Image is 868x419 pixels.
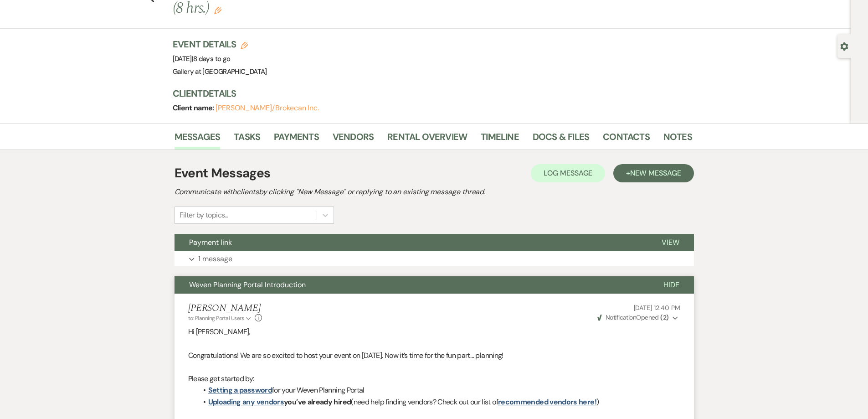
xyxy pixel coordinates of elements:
span: Client name: [173,103,216,113]
button: Log Message [531,164,605,182]
a: Messages [175,129,221,150]
a: recommended vendors here! [498,397,596,407]
span: to: Planning Portal Users [188,315,244,322]
a: Vendors [333,129,374,150]
span: Notification [606,313,636,321]
span: Hi [PERSON_NAME], [188,327,250,336]
a: Setting a password [208,385,272,395]
button: NotificationOpened (2) [596,313,680,322]
span: View [662,238,679,247]
strong: you’ve already hired [208,397,351,407]
span: (need help finding vendors? Check out our list of [351,397,498,407]
span: [DATE] 12:40 PM [634,304,680,312]
span: ) [596,397,599,407]
span: Log Message [544,168,592,178]
a: Contacts [603,129,650,150]
span: Congratulations! We are so excited to host your event on [DATE]. Now it’s time for the fun part… ... [188,351,503,360]
span: Gallery at [GEOGRAPHIC_DATA] [173,67,267,76]
strong: ( 2 ) [660,313,668,321]
span: Payment link [189,238,232,247]
h2: Communicate with clients by clicking "New Message" or replying to an existing message thread. [175,186,694,197]
div: Filter by topics... [180,210,228,221]
h1: Event Messages [175,164,271,183]
span: [DATE] [173,54,231,63]
p: 1 message [198,253,232,265]
a: Uploading any vendors [208,397,284,407]
span: 8 days to go [193,54,230,63]
a: Tasks [234,129,260,150]
h3: Client Details [173,87,683,100]
a: Docs & Files [533,129,589,150]
h5: [PERSON_NAME] [188,303,262,314]
span: Please get started by: [188,374,254,383]
button: [PERSON_NAME]/Brokecan Inc. [216,104,319,112]
h3: Event Details [173,38,267,51]
a: Notes [663,129,692,150]
span: Opened [597,313,669,321]
button: Edit [214,6,221,14]
button: Payment link [175,234,647,251]
button: View [647,234,694,251]
span: Weven Planning Portal Introduction [189,280,306,290]
button: to: Planning Portal Users [188,314,253,322]
button: Open lead details [840,41,848,50]
button: Hide [649,276,694,294]
button: Weven Planning Portal Introduction [175,276,649,294]
a: Timeline [481,129,519,150]
span: for your Weven Planning Portal [272,385,365,395]
span: | [192,54,231,63]
button: 1 message [175,251,694,267]
button: +New Message [613,164,693,182]
span: Hide [663,280,679,290]
a: Payments [274,129,319,150]
span: New Message [630,168,681,178]
a: Rental Overview [387,129,467,150]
